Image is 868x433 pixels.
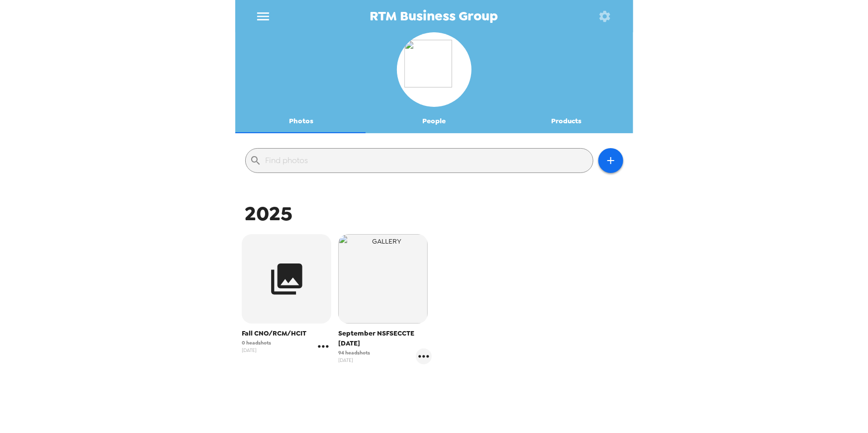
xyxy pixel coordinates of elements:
span: Fall CNO/RCM/HCIT [242,329,331,339]
span: [DATE] [242,346,271,354]
span: [DATE] [338,356,370,364]
button: People [368,109,500,133]
input: Find photos [266,153,589,169]
button: gallery menu [416,348,432,364]
img: org logo [404,40,464,99]
button: Products [500,109,633,133]
span: RTM Business Group [370,9,498,23]
span: 0 headshots [242,339,271,346]
button: gallery menu [315,339,331,354]
button: Photos [235,109,368,133]
span: 94 headshots [338,349,370,356]
span: 2025 [245,200,293,227]
img: gallery [338,234,428,324]
span: September NSFSECCTE [DATE] [338,329,432,348]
